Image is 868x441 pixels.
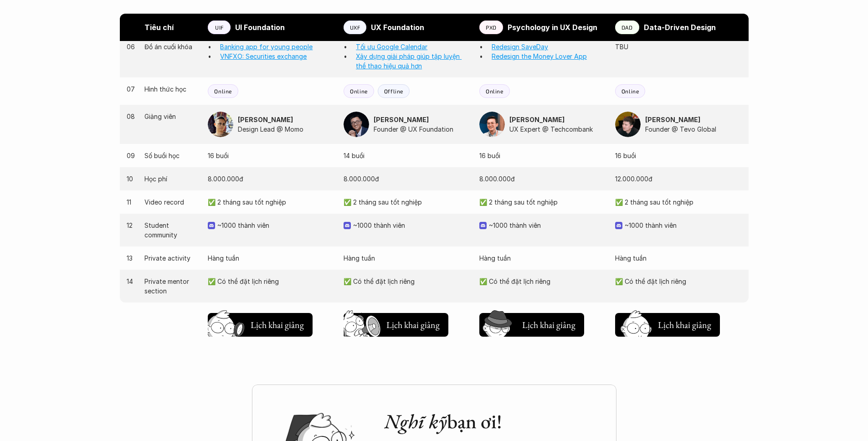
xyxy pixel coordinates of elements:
[238,116,293,123] strong: [PERSON_NAME]
[508,23,597,32] strong: Psychology in UX Design
[208,174,334,184] p: 8.000.000đ
[208,277,334,286] p: ✅ Có thể đặt lịch riêng
[615,151,742,160] p: 16 buổi
[208,151,334,160] p: 16 buổi
[621,24,633,31] p: DAD
[344,313,448,337] button: Lịch khai giảng
[615,313,720,337] button: Lịch khai giảng
[127,112,136,121] p: 08
[479,277,606,286] p: ✅ Có thể đặt lịch riêng
[220,43,313,51] a: Banking app for young people
[235,23,285,32] strong: UI Foundation
[238,124,334,134] p: Design Lead @ Momo
[479,313,584,337] button: Lịch khai giảng
[350,88,368,94] p: Online
[344,277,470,286] p: ✅ Có thể đặt lịch riêng
[344,151,470,160] p: 14 buổi
[144,42,199,51] p: Đồ án cuối khóa
[144,277,199,296] p: Private mentor section
[615,197,742,207] p: ✅ 2 tháng sau tốt nghiệp
[479,309,584,337] a: Lịch khai giảng
[384,88,403,94] p: Offline
[144,174,199,184] p: Học phí
[214,88,232,94] p: Online
[127,42,136,51] p: 06
[251,318,304,331] h5: Lịch khai giảng
[479,253,606,263] p: Hàng tuần
[356,52,462,70] a: Xây dựng giải pháp giúp tập luyện thể thao hiệu quả hơn
[615,277,742,286] p: ✅ Có thể đặt lịch riêng
[645,124,742,134] p: Founder @ Tevo Global
[208,253,334,263] p: Hàng tuần
[371,23,424,32] strong: UX Foundation
[615,253,742,263] p: Hàng tuần
[625,220,742,230] p: ~1000 thành viên
[615,309,720,337] a: Lịch khai giảng
[217,220,334,230] p: ~1000 thành viên
[144,151,199,160] p: Số buổi học
[492,52,587,60] a: Redesign the Money Lover App
[127,277,136,286] p: 14
[486,88,503,94] p: Online
[220,52,307,60] a: VNFXO: Securities exchange
[208,309,313,337] a: Lịch khai giảng
[344,309,448,337] a: Lịch khai giảng
[486,24,497,31] p: PXD
[356,43,427,51] a: Tối ưu Google Calendar
[144,253,199,263] p: Private activity
[615,174,742,184] p: 12.000.000đ
[208,313,313,337] button: Lịch khai giảng
[374,116,429,123] strong: [PERSON_NAME]
[509,124,606,134] p: UX Expert @ Techcombank
[344,174,470,184] p: 8.000.000đ
[127,220,136,230] p: 12
[621,88,639,94] p: Online
[384,410,598,434] h2: bạn ơi!
[384,408,447,434] em: Nghĩ kỹ
[127,151,136,160] p: 09
[658,318,711,331] h5: Lịch khai giảng
[350,24,360,31] p: UXF
[144,23,174,32] strong: Tiêu chí
[492,43,548,51] a: Redesign SaveDay
[509,116,565,123] strong: [PERSON_NAME]
[645,116,700,123] strong: [PERSON_NAME]
[127,174,136,184] p: 10
[144,112,199,121] p: Giảng viên
[615,42,742,51] p: TBU
[127,84,136,94] p: 07
[644,23,716,32] strong: Data-Driven Design
[215,24,224,31] p: UIF
[479,197,606,207] p: ✅ 2 tháng sau tốt nghiệp
[522,318,575,331] h5: Lịch khai giảng
[489,220,606,230] p: ~1000 thành viên
[344,197,470,207] p: ✅ 2 tháng sau tốt nghiệp
[374,124,470,134] p: Founder @ UX Foundation
[479,174,606,184] p: 8.000.000đ
[479,151,606,160] p: 16 buổi
[127,253,136,263] p: 13
[144,220,199,240] p: Student community
[386,318,440,331] h5: Lịch khai giảng
[353,220,470,230] p: ~1000 thành viên
[144,84,199,94] p: Hình thức học
[208,197,334,207] p: ✅ 2 tháng sau tốt nghiệp
[127,197,136,207] p: 11
[144,197,199,207] p: Video record
[344,253,470,263] p: Hàng tuần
